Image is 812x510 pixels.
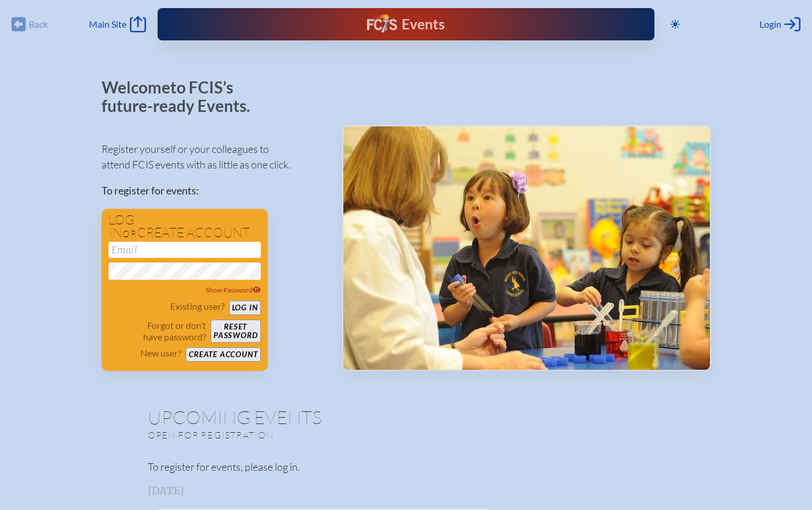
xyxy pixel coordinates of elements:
[140,347,181,359] p: New user?
[102,183,324,198] p: To register for events:
[300,14,512,35] div: FCIS Events — Future ready
[205,286,261,294] span: Show Password
[170,301,224,312] p: Existing user?
[89,18,126,30] span: Main Site
[108,320,207,343] p: Forgot or don’t have password?
[759,18,781,30] span: Login
[148,459,665,475] p: To register for events, please log in.
[229,301,261,315] button: Log in
[211,320,260,343] button: Resetpassword
[102,141,324,172] p: Register yourself or your colleagues to attend FCIS events with as little as one click.
[102,78,263,115] p: Welcome to FCIS’s future-ready Events.
[148,429,452,441] p: Open for registration
[108,213,261,239] h1: Log in create account
[148,485,665,497] h3: [DATE]
[186,347,260,362] button: Create account
[122,228,137,239] span: or
[148,408,665,426] h1: Upcoming Events
[343,126,710,370] img: Events
[89,16,145,32] a: Main Site
[108,242,261,258] input: Email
